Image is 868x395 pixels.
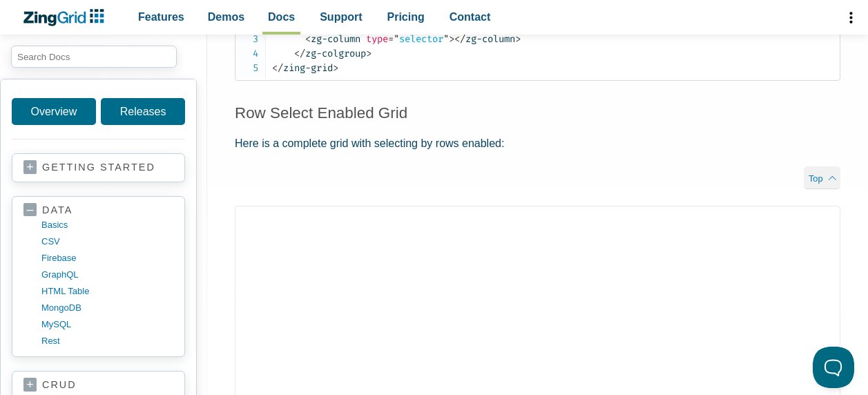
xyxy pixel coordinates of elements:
p: Here is a complete grid with selecting by rows enabled: [235,134,840,153]
span: Demos [208,8,244,26]
a: GraphQL [41,267,173,283]
span: < [305,33,311,45]
span: Features [138,8,184,26]
input: search input [11,46,177,68]
span: > [333,62,338,74]
span: = [388,33,394,45]
span: </ [454,33,465,45]
a: getting started [23,161,173,175]
a: Row Select Enabled Grid [235,104,407,122]
span: zing-grid [272,62,333,74]
a: Overview [12,98,96,125]
a: rest [41,333,173,349]
span: " [443,33,449,45]
span: zg-column [454,33,515,45]
span: </ [272,62,283,74]
a: MySQL [41,316,173,333]
span: Docs [268,8,295,26]
span: zg-colgroup [294,48,366,59]
a: data [23,204,173,217]
a: crud [23,378,173,392]
span: Support [320,8,362,26]
a: firebase [41,250,173,267]
span: > [449,33,454,45]
iframe: Toggle Customer Support [813,347,854,388]
a: basics [41,217,173,233]
a: ZingChart Logo. Click to return to the homepage [22,9,111,26]
span: > [366,48,372,59]
span: selector [388,33,449,45]
span: " [394,33,399,45]
a: MongoDB [41,300,173,316]
a: CSV [41,233,173,250]
span: Contact [450,8,491,26]
a: HTML table [41,283,173,300]
span: > [515,33,521,45]
span: Pricing [387,8,425,26]
span: </ [294,48,305,59]
a: Releases [101,98,185,125]
span: zg-column [305,33,360,45]
span: type [366,33,388,45]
